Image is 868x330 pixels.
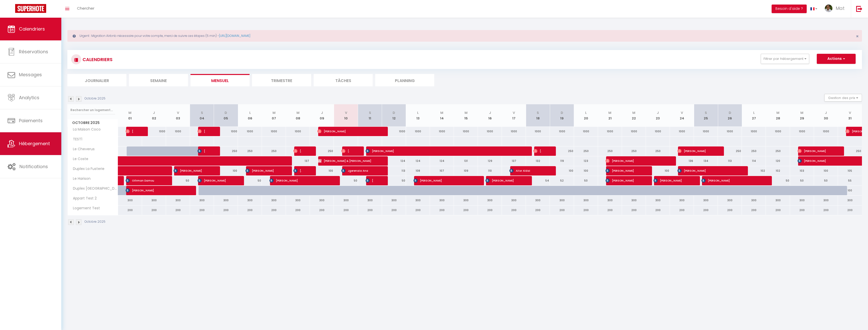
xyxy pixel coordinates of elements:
div: 200 [766,206,790,215]
span: [PERSON_NAME] [654,176,686,185]
span: [PERSON_NAME] [798,146,830,156]
abbr: M [465,110,468,115]
div: 137 [502,156,526,166]
div: 250 [718,146,742,156]
img: ... [825,5,832,12]
div: 100 [574,166,598,175]
div: 200 [214,206,238,215]
div: Urgent : Migration Airbnb nécessaire pour votre compte, merci de suivre ces étapes (5 min) - [67,30,862,42]
th: 15 [454,104,478,127]
span: Réservations [19,48,48,55]
div: 300 [310,196,334,205]
div: 250 [214,146,238,156]
abbr: M [608,110,611,115]
div: 250 [598,146,622,156]
abbr: S [705,110,707,115]
abbr: V [849,110,851,115]
div: 200 [670,206,694,215]
div: 1000 [382,127,406,136]
div: 134 [694,156,718,166]
div: 1000 [166,127,190,136]
div: 300 [406,196,430,205]
div: 50 [574,176,598,185]
div: 200 [406,206,430,215]
div: 250 [838,146,862,156]
abbr: M [296,110,300,115]
div: 200 [790,206,814,215]
div: 1000 [790,127,814,136]
div: 300 [718,196,742,205]
th: 27 [742,104,766,127]
th: 19 [550,104,574,127]
span: [PERSON_NAME] [414,176,470,185]
div: 50 [238,176,262,185]
div: 200 [430,206,454,215]
span: [PERSON_NAME] & [PERSON_NAME] [317,156,373,166]
div: 200 [526,206,550,215]
div: 1000 [646,127,670,136]
span: [PERSON_NAME] [174,166,206,175]
p: Octobre 2025 [85,96,105,101]
div: 250 [646,146,670,156]
div: 52 [550,176,574,185]
span: [PERSON_NAME] [198,126,206,136]
span: Le Coste [68,156,90,162]
div: 300 [790,196,814,205]
div: 250 [550,146,574,156]
div: 1000 [238,127,262,136]
div: 1000 [526,127,550,136]
div: 300 [286,196,310,205]
span: [PERSON_NAME] [366,146,518,156]
div: 100 [814,166,838,175]
div: 100 [550,166,574,175]
abbr: V [513,110,515,115]
th: 08 [286,104,310,127]
div: 131 [454,156,478,166]
li: Trimestre [252,74,311,86]
th: 25 [694,104,718,127]
abbr: M [128,110,131,115]
div: 300 [838,196,862,205]
div: 200 [574,206,598,215]
abbr: M [440,110,443,115]
th: 09 [310,104,334,127]
div: 124 [382,156,406,166]
span: × [856,33,859,39]
abbr: M [800,110,803,115]
th: 12 [382,104,406,127]
th: 23 [646,104,670,127]
abbr: J [153,110,155,115]
div: 200 [478,206,502,215]
div: 200 [694,206,718,215]
div: 200 [334,206,358,215]
th: 03 [166,104,190,127]
div: 300 [478,196,502,205]
div: 1000 [670,127,694,136]
span: La Maison Coco [68,127,102,132]
span: [PERSON_NAME] [293,146,302,156]
th: 30 [814,104,838,127]
span: [PERSON_NAME] [606,176,638,185]
a: [URL][DOMAIN_NAME] [219,34,250,38]
span: Messages [19,71,42,78]
th: 07 [262,104,286,127]
div: 1000 [694,127,718,136]
th: 11 [358,104,382,127]
th: 18 [526,104,550,127]
span: [PERSON_NAME] [606,166,638,175]
span: Chercher [77,6,94,11]
div: 200 [142,206,166,215]
span: TEST1 [68,137,87,142]
div: 137 [286,156,310,166]
div: 136 [670,156,694,166]
div: 300 [262,196,286,205]
span: Le Harison [68,176,92,182]
abbr: D [729,110,731,115]
div: 200 [238,206,262,215]
abbr: D [561,110,563,115]
div: 110 [478,166,502,175]
div: 1000 [502,127,526,136]
div: 1000 [742,127,766,136]
div: 107 [430,166,454,175]
span: [PERSON_NAME] [677,166,734,175]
